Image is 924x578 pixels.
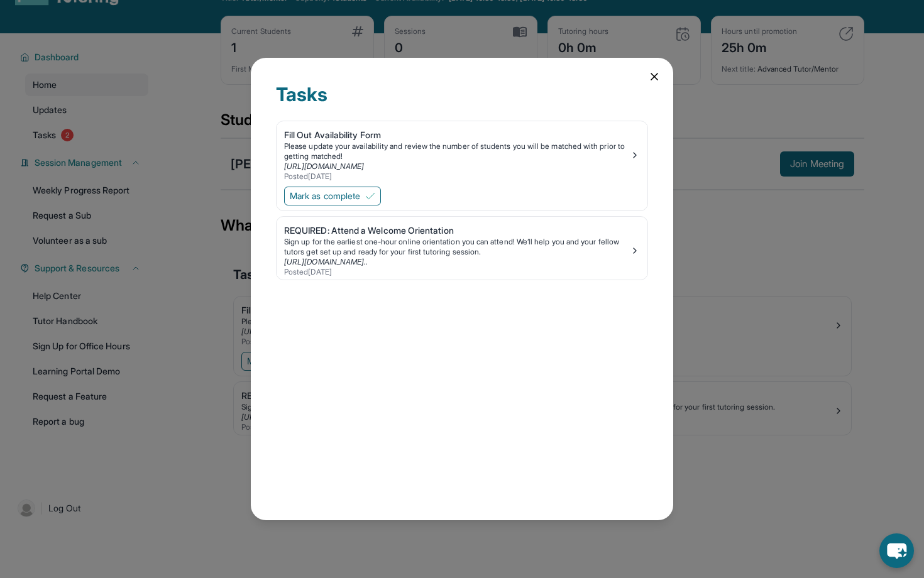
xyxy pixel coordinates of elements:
[284,172,630,182] div: Posted [DATE]
[284,257,368,266] a: [URL][DOMAIN_NAME]..
[284,161,364,171] a: [URL][DOMAIN_NAME]
[284,129,630,141] div: Fill Out Availability Form
[284,267,630,277] div: Posted [DATE]
[277,121,647,184] a: Fill Out Availability FormPlease update your availability and review the number of students you w...
[284,187,381,205] button: Mark as complete
[879,533,914,568] button: chat-button
[290,190,360,202] span: Mark as complete
[365,191,375,201] img: Mark as complete
[284,141,630,161] div: Please update your availability and review the number of students you will be matched with prior ...
[284,224,630,237] div: REQUIRED: Attend a Welcome Orientation
[284,237,630,257] div: Sign up for the earliest one-hour online orientation you can attend! We’ll help you and your fell...
[276,83,648,121] div: Tasks
[277,217,647,280] a: REQUIRED: Attend a Welcome OrientationSign up for the earliest one-hour online orientation you ca...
